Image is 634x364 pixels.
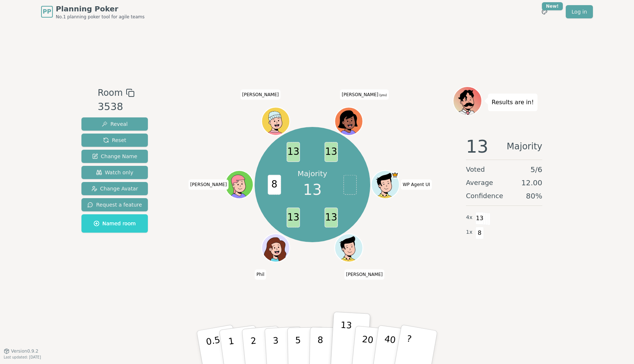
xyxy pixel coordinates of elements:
span: (you) [378,94,387,97]
span: 13 [287,208,300,227]
span: Request a feature [87,201,142,208]
span: Majority [507,138,542,155]
span: Reveal [102,120,128,128]
a: PPPlanning PokerNo.1 planning poker tool for agile teams [41,4,145,20]
span: Click to change your name [401,179,432,190]
span: Click to change your name [340,90,389,100]
button: Change Avatar [81,182,148,195]
span: 13 [325,142,338,162]
div: 3538 [98,99,134,114]
span: 5 / 6 [531,164,542,175]
p: Majority [298,168,327,179]
button: Reveal [81,117,148,131]
span: Last updated: [DATE] [4,355,41,359]
span: 80 % [526,191,542,201]
span: Average [466,178,493,188]
button: Request a feature [81,198,148,211]
span: Room [98,86,123,99]
button: Change Name [81,150,148,163]
button: Named room [81,214,148,233]
span: 13 [287,142,300,162]
span: Voted [466,164,485,175]
span: Watch only [96,169,134,176]
button: Reset [81,134,148,147]
span: 8 [268,175,281,194]
span: Version 0.9.2 [11,348,39,354]
span: Change Name [92,153,137,160]
span: Named room [94,220,136,227]
button: Click to change your avatar [336,108,362,135]
a: Log in [566,5,593,18]
p: Results are in! [492,97,534,108]
span: Click to change your name [344,269,385,280]
span: Click to change your name [240,90,281,100]
span: No.1 planning poker tool for agile teams [56,14,145,20]
span: 13 [303,179,322,201]
span: 13 [475,212,484,225]
span: 4 x [466,214,473,222]
span: Change Avatar [91,185,138,192]
span: 12.00 [521,178,542,188]
span: Reset [103,136,126,144]
span: Click to change your name [188,179,229,190]
span: 8 [475,227,484,239]
span: 1 x [466,228,473,236]
span: PP [43,7,51,16]
div: New! [542,2,563,10]
span: Click to change your name [255,269,266,280]
button: Watch only [81,166,148,179]
p: 13 [339,320,352,360]
span: WP Agent UI is the host [391,171,398,178]
span: Planning Poker [56,4,145,14]
button: New! [538,5,551,18]
button: Version0.9.2 [4,348,39,354]
span: 13 [466,138,488,155]
span: Confidence [466,191,503,201]
span: 13 [325,208,338,227]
